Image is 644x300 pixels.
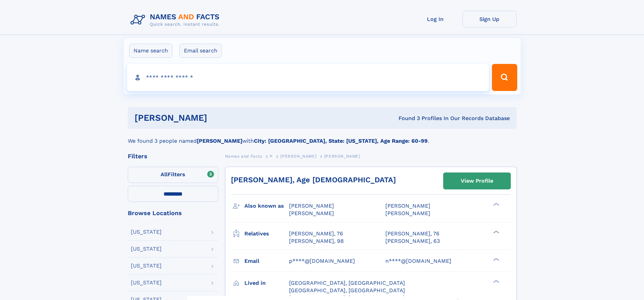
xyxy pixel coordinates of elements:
[128,167,218,183] label: Filters
[128,210,218,216] div: Browse Locations
[444,173,510,189] a: View Profile
[289,280,405,286] span: [GEOGRAPHIC_DATA], [GEOGRAPHIC_DATA]
[289,230,343,237] a: [PERSON_NAME], 76
[385,230,439,237] a: [PERSON_NAME], 76
[462,11,517,27] a: Sign Up
[131,229,162,235] div: [US_STATE]
[131,263,162,269] div: [US_STATE]
[244,277,289,289] h3: Lived in
[254,138,428,144] b: City: [GEOGRAPHIC_DATA], State: [US_STATE], Age Range: 60-99
[280,154,316,159] span: [PERSON_NAME]
[492,230,500,234] div: ❯
[131,246,162,252] div: [US_STATE]
[461,173,493,189] div: View Profile
[303,115,510,122] div: Found 3 Profiles In Our Records Database
[492,279,500,283] div: ❯
[289,237,344,245] a: [PERSON_NAME], 98
[289,210,334,216] span: [PERSON_NAME]
[244,228,289,239] h3: Relatives
[129,44,172,58] label: Name search
[244,200,289,212] h3: Also known as
[128,153,218,159] div: Filters
[128,129,517,145] div: We found 3 people named with .
[385,203,430,209] span: [PERSON_NAME]
[127,64,489,91] input: search input
[197,138,242,144] b: [PERSON_NAME]
[492,64,517,91] button: Search Button
[385,210,430,216] span: [PERSON_NAME]
[492,257,500,261] div: ❯
[128,11,225,29] img: Logo Names and Facts
[289,203,334,209] span: [PERSON_NAME]
[492,202,500,207] div: ❯
[131,280,162,285] div: [US_STATE]
[225,152,262,160] a: Names and Facts
[280,152,316,160] a: [PERSON_NAME]
[244,255,289,267] h3: Email
[408,11,462,27] a: Log In
[161,171,168,178] span: All
[385,237,440,245] a: [PERSON_NAME], 63
[270,154,273,159] span: P
[289,287,405,294] span: [GEOGRAPHIC_DATA], [GEOGRAPHIC_DATA]
[324,154,360,159] span: [PERSON_NAME]
[270,152,273,160] a: P
[135,114,303,122] h1: [PERSON_NAME]
[180,44,222,58] label: Email search
[231,176,396,184] a: [PERSON_NAME], Age [DEMOGRAPHIC_DATA]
